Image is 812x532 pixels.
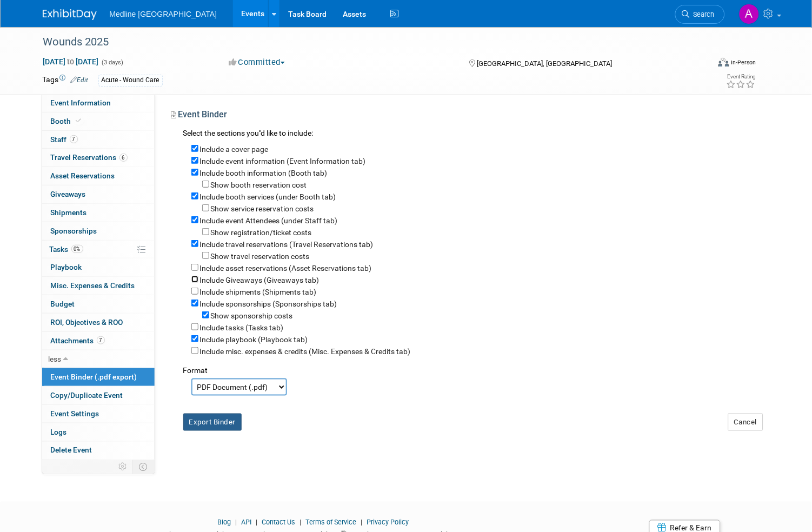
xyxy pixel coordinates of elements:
[262,518,295,527] a: Contact Us
[42,350,155,368] a: less
[42,241,155,258] a: Tasks0%
[183,357,762,376] div: Format
[200,216,338,225] label: Include event Attendees (under Staff tab)
[211,311,293,320] label: Show sponsorship costs
[42,131,155,149] a: Staff7
[119,154,128,162] span: 6
[297,518,304,527] span: |
[651,56,756,72] div: Event Format
[42,332,155,350] a: Attachments7
[718,58,729,66] img: Format-Inperson.png
[367,518,409,527] a: Privacy Policy
[200,240,374,249] label: Include travel reservations (Travel Reservations tab)
[132,460,155,474] td: Toggle Event Tabs
[43,74,89,87] td: Tags
[51,336,105,345] span: Attachments
[42,149,155,167] a: Travel Reservations6
[43,9,97,20] img: ExhibitDay
[42,442,155,460] a: Delete Event
[42,94,155,112] a: Event Information
[200,335,308,344] label: Include playbook (Playbook tab)
[51,190,86,198] span: Giveaways
[232,518,239,527] span: |
[51,409,99,418] span: Event Settings
[731,58,756,66] div: In-Person
[51,263,82,271] span: Playbook
[42,423,155,441] a: Logs
[675,5,725,24] a: Search
[200,169,328,177] label: Include booth information (Booth tab)
[42,314,155,331] a: ROI, Objectives & ROO
[211,252,310,261] label: Show travel reservation costs
[42,167,155,185] a: Asset Reservations
[43,57,99,66] span: [DATE] [DATE]
[253,518,260,527] span: |
[200,192,336,201] label: Include booth services (under Booth tab)
[200,288,317,296] label: Include shipments (Shipments tab)
[51,281,135,290] span: Misc. Expenses & Credits
[42,295,155,313] a: Budget
[51,428,67,436] span: Logs
[51,300,75,308] span: Budget
[211,204,314,213] label: Show service reservation costs
[42,222,155,240] a: Sponsorships
[39,32,696,52] div: Wounds 2025
[51,227,97,235] span: Sponsorships
[42,112,155,130] a: Booth
[97,336,105,344] span: 7
[51,98,111,107] span: Event Information
[305,518,356,527] a: Terms of Service
[217,518,231,527] a: Blog
[51,446,92,455] span: Delete Event
[728,414,763,431] button: Cancel
[241,518,251,527] a: API
[42,387,155,404] a: Copy/Duplicate Event
[51,171,115,180] span: Asset Reservations
[200,300,337,308] label: Include sponsorships (Sponsorships tab)
[200,347,411,356] label: Include misc. expenses & credits (Misc. Expenses & Credits tab)
[42,258,155,276] a: Playbook
[727,74,756,79] div: Event Rating
[49,355,62,363] span: less
[183,128,762,140] div: Select the sections you''d like to include:
[42,185,155,203] a: Giveaways
[51,373,137,381] span: Event Binder (.pdf export)
[200,323,284,332] label: Include tasks (Tasks tab)
[71,76,89,84] a: Edit
[101,59,124,66] span: (3 days)
[171,109,762,124] div: Event Binder
[42,204,155,222] a: Shipments
[110,10,217,18] span: Medline [GEOGRAPHIC_DATA]
[477,59,613,68] span: [GEOGRAPHIC_DATA], [GEOGRAPHIC_DATA]
[51,391,123,400] span: Copy/Duplicate Event
[225,57,289,68] button: Committed
[42,368,155,386] a: Event Binder (.pdf export)
[200,264,372,272] label: Include asset reservations (Asset Reservations tab)
[71,245,83,253] span: 0%
[739,4,760,24] img: Angela Douglas
[76,118,82,124] i: Booth reservation complete
[51,153,128,162] span: Travel Reservations
[42,277,155,295] a: Misc. Expenses & Credits
[114,460,133,474] td: Personalize Event Tab Strip
[70,135,78,143] span: 7
[42,405,155,423] a: Event Settings
[200,145,269,154] label: Include a cover page
[51,208,87,217] span: Shipments
[200,157,366,165] label: Include event information (Event Information tab)
[51,135,78,144] span: Staff
[51,117,84,125] span: Booth
[358,518,365,527] span: |
[66,57,76,66] span: to
[98,75,163,86] div: Acute - Wound Care
[211,228,312,237] label: Show registration/ticket costs
[183,414,242,431] button: Export Binder
[50,245,83,254] span: Tasks
[211,181,307,189] label: Show booth reservation cost
[51,318,123,327] span: ROI, Objectives & ROO
[200,276,320,284] label: Include Giveaways (Giveaways tab)
[690,10,715,18] span: Search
